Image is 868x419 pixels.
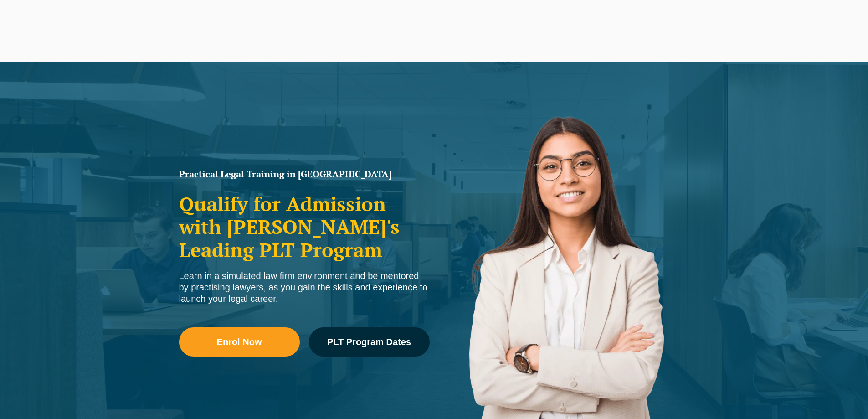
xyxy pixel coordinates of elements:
[179,192,430,261] h2: Qualify for Admission with [PERSON_NAME]'s Leading PLT Program
[327,337,411,347] span: PLT Program Dates
[217,337,262,347] span: Enrol Now
[179,270,430,305] div: Learn in a simulated law firm environment and be mentored by practising lawyers, as you gain the ...
[179,170,430,179] h1: Practical Legal Training in [GEOGRAPHIC_DATA]
[179,327,300,357] a: Enrol Now
[309,327,430,357] a: PLT Program Dates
